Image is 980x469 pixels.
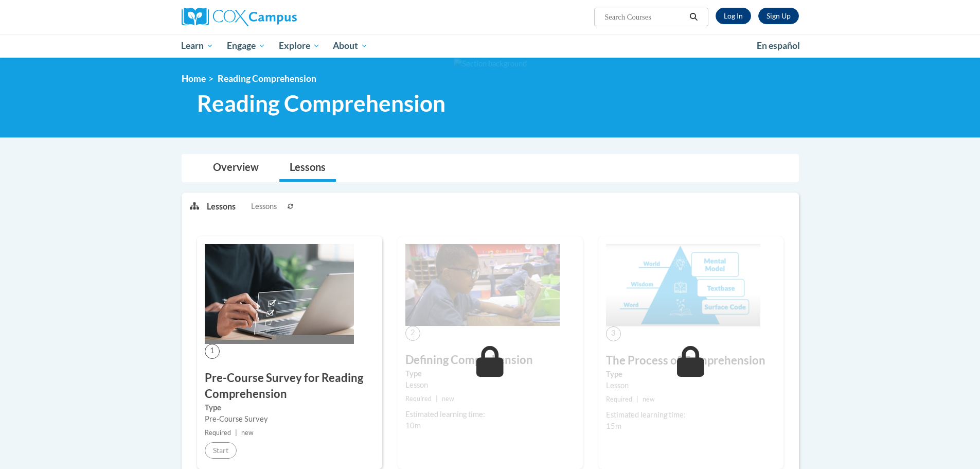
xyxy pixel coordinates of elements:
a: En español [750,35,807,57]
h3: The Process of Comprehension [606,353,776,369]
span: Required [606,395,632,403]
img: Cox Campus [182,8,297,26]
label: Type [405,368,575,379]
button: Start [205,442,237,459]
a: Log In [716,8,751,24]
img: Course Image [606,244,760,326]
span: 3 [606,326,621,341]
label: Type [205,402,375,413]
span: Reading Comprehension [197,90,446,117]
span: Required [205,429,231,437]
span: En español [757,40,800,51]
a: Explore [272,34,327,58]
input: Search Courses [603,11,686,23]
h3: Defining Comprehension [405,352,575,368]
div: Estimated learning time: [405,409,575,420]
span: Engage [227,40,265,52]
span: 1 [205,344,220,359]
span: Required [405,395,432,403]
button: Search [686,11,701,23]
span: new [241,429,254,437]
p: Lessons [207,201,236,212]
div: Pre-Course Survey [205,413,375,425]
div: Lesson [405,379,575,391]
a: Learn [175,34,221,58]
span: Learn [181,40,213,52]
span: Reading Comprehension [218,73,316,84]
span: Lessons [251,201,277,212]
div: Estimated learning time: [606,409,776,421]
a: Home [182,73,206,84]
span: | [636,395,638,403]
span: Explore [279,40,320,52]
a: Cox Campus [182,8,377,26]
img: Section background [454,58,527,70]
div: Lesson [606,380,776,391]
img: Course Image [405,244,560,326]
a: About [326,34,375,58]
span: About [333,40,368,52]
div: Main menu [166,34,814,58]
span: 10m [405,421,421,430]
h3: Pre-Course Survey for Reading Comprehension [205,370,375,402]
span: | [436,395,438,403]
a: Register [758,8,799,24]
span: new [442,395,454,403]
span: | [235,429,237,437]
span: 2 [405,326,420,341]
a: Overview [203,154,269,182]
label: Type [606,369,776,380]
span: 15m [606,422,621,430]
a: Lessons [279,154,336,182]
a: Engage [220,34,272,58]
img: Course Image [205,244,354,344]
span: new [643,395,655,403]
